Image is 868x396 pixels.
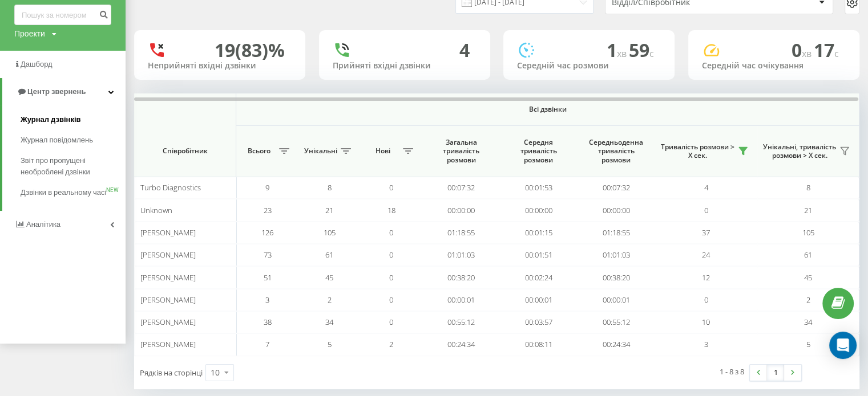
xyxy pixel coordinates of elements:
span: [PERSON_NAME] [140,339,196,349]
td: 00:02:24 [500,266,578,288]
span: 10 [702,317,710,327]
span: Unknown [140,205,172,215]
span: Журнал дзвінків [21,114,81,125]
span: 61 [325,250,333,260]
span: 7 [265,339,269,349]
td: 00:38:20 [422,266,500,288]
td: 01:18:55 [578,222,655,244]
span: Унікальні [304,146,338,156]
span: 105 [324,227,336,238]
div: 1 - 8 з 8 [720,366,744,377]
td: 00:24:34 [578,333,655,356]
span: [PERSON_NAME] [140,227,196,238]
span: 0 [704,205,708,215]
span: 18 [387,205,395,215]
span: Аналiтика [26,220,60,228]
a: Журнал повідомлень [21,130,126,150]
td: 00:55:12 [422,311,500,333]
span: 0 [389,317,393,327]
div: Неприйняті вхідні дзвінки [148,61,292,71]
span: 0 [389,250,393,260]
span: 2 [806,295,810,305]
div: Середній час очікування [702,61,846,71]
span: Тривалість розмови > Х сек. [660,142,734,160]
div: Проекти [14,28,45,39]
span: 105 [802,227,814,238]
span: Всі дзвінки [273,105,823,114]
a: 1 [767,365,784,381]
span: 8 [806,182,810,193]
span: 34 [804,317,812,327]
span: 59 [629,38,654,62]
td: 01:01:03 [578,244,655,266]
span: 45 [804,272,812,283]
div: Прийняті вхідні дзвінки [333,61,477,71]
span: 2 [389,339,393,349]
td: 00:55:12 [578,311,655,333]
a: Центр звернень [2,78,126,105]
span: 0 [389,227,393,238]
span: 126 [261,227,273,238]
td: 00:03:57 [500,311,578,333]
span: 0 [792,38,814,62]
span: Всього [242,146,276,156]
td: 00:00:01 [422,289,500,311]
span: Рядків на сторінці [140,368,203,378]
td: 00:24:34 [422,333,500,356]
span: Turbo Diagnostics [140,182,201,193]
span: 51 [264,272,272,283]
td: 00:01:53 [500,177,578,199]
span: Унікальні, тривалість розмови > Х сек. [763,142,836,160]
td: 00:01:51 [500,244,578,266]
span: [PERSON_NAME] [140,295,196,305]
td: 00:07:32 [578,177,655,199]
span: 1 [607,38,629,62]
div: 4 [459,39,470,61]
span: 61 [804,250,812,260]
td: 00:00:01 [578,289,655,311]
div: Open Intercom Messenger [829,332,857,359]
span: 0 [389,182,393,193]
input: Пошук за номером [14,5,111,25]
td: 00:08:11 [500,333,578,356]
span: хв [802,47,814,60]
span: Співробітник [144,146,225,156]
td: 01:01:03 [422,244,500,266]
span: 0 [704,295,708,305]
span: 23 [264,205,272,215]
span: 5 [328,339,332,349]
span: Звіт про пропущені необроблені дзвінки [21,155,120,178]
div: 19 (83)% [215,39,285,61]
a: Звіт про пропущені необроблені дзвінки [21,150,126,182]
span: Центр звернень [27,87,86,96]
span: 4 [704,182,708,193]
span: 9 [265,182,269,193]
div: 10 [211,367,220,378]
span: 0 [389,272,393,283]
td: 00:00:00 [500,199,578,221]
span: 0 [389,295,393,305]
span: 17 [814,38,839,62]
span: c [649,47,654,60]
td: 00:00:00 [422,199,500,221]
td: 00:00:01 [500,289,578,311]
span: [PERSON_NAME] [140,272,196,283]
span: 5 [806,339,810,349]
span: Середня тривалість розмови [509,138,568,165]
td: 00:00:00 [578,199,655,221]
td: 00:38:20 [578,266,655,288]
span: 12 [702,272,710,283]
span: 3 [704,339,708,349]
span: [PERSON_NAME] [140,317,196,327]
span: Журнал повідомлень [21,134,93,146]
td: 00:01:15 [500,222,578,244]
span: 21 [804,205,812,215]
a: Дзвінки в реальному часіNEW [21,182,126,203]
span: 73 [264,250,272,260]
div: Середній час розмови [517,61,661,71]
span: 8 [328,182,332,193]
span: 45 [325,272,333,283]
span: 3 [265,295,269,305]
td: 01:18:55 [422,222,500,244]
span: 37 [702,227,710,238]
